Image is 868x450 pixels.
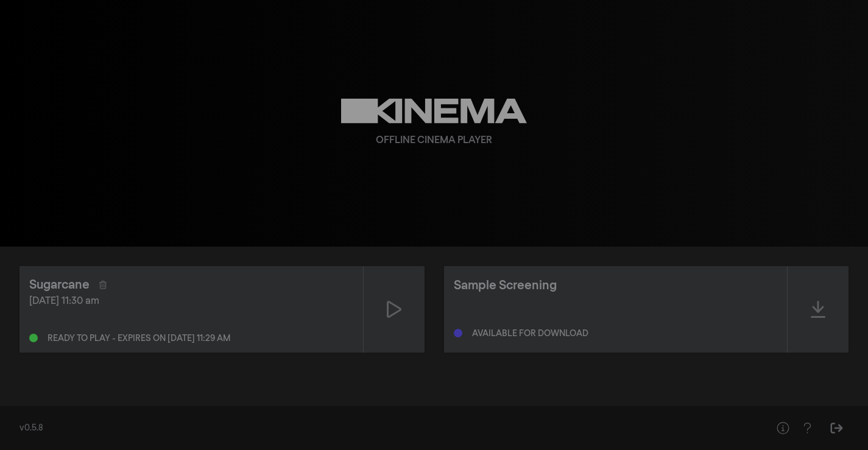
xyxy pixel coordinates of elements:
div: [DATE] 11:30 am [29,294,353,309]
div: Sugarcane [29,276,90,294]
div: Ready to play - expires on [DATE] 11:29 am [48,334,230,343]
div: Sample Screening [454,276,557,295]
div: Offline Cinema Player [376,133,492,148]
button: Help [771,416,795,440]
button: Sign Out [824,416,849,440]
button: Help [795,416,819,440]
div: v0.5.8 [19,422,746,435]
div: Available for download [472,329,588,338]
